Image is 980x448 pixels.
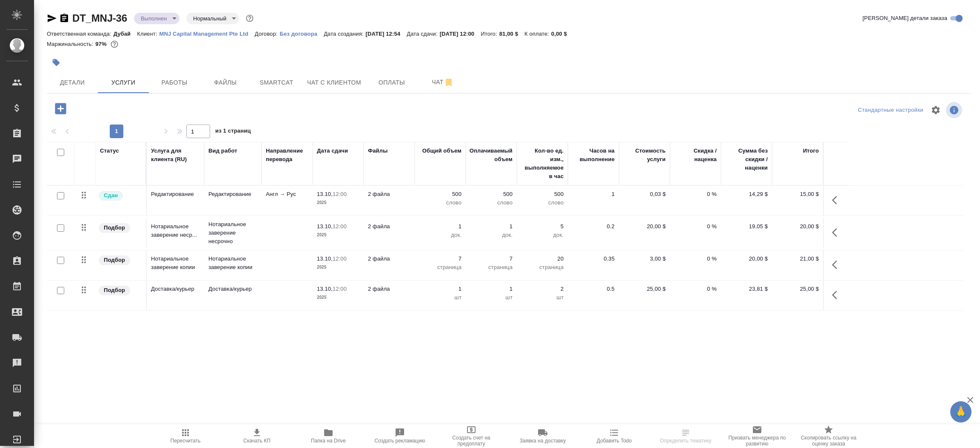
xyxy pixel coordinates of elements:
div: Выполнен [134,13,179,24]
p: 81,00 $ [499,31,524,37]
p: 2 файла [368,255,410,263]
p: Договор: [255,31,280,37]
button: Нормальный [191,15,229,22]
button: Показать кнопки [827,190,847,210]
p: Нотариальное заверение несрочно [208,220,257,246]
button: Скопировать ссылку для ЯМессенджера [47,13,57,23]
p: 20,00 $ [725,255,768,263]
span: Чат [422,77,463,88]
p: 2025 [317,263,359,272]
p: Дубай [114,31,137,37]
p: 23,81 $ [725,285,768,293]
p: 2 файла [368,190,410,198]
span: 🙏 [954,403,968,421]
p: 0 % [674,222,717,231]
a: Без договора [280,30,324,37]
div: Общий объем [422,147,462,155]
p: 20,00 $ [776,222,819,231]
div: Выполнен [186,13,239,24]
span: [PERSON_NAME] детали заказа [863,14,947,23]
a: MNJ Capital Management Pte Ltd [160,30,255,37]
div: Направление перевода [266,147,308,164]
div: Стоимость услуги [623,147,666,164]
p: 1 [470,222,513,231]
p: Подбор [104,286,125,295]
p: 19,05 $ [725,222,768,231]
div: Вид работ [208,147,237,155]
p: 12:00 [333,255,347,262]
p: 2025 [317,198,359,207]
p: 1 [419,222,462,231]
p: [DATE] 12:54 [366,31,407,37]
p: 2 файла [368,222,410,231]
p: шт [521,293,564,302]
p: 0,00 $ [551,31,573,37]
p: 2 файла [368,285,410,293]
td: 1 [568,186,619,215]
a: DT_MNJ-36 [72,12,127,24]
p: страница [521,263,564,272]
button: Добавить услугу [49,100,72,117]
span: Посмотреть информацию [946,102,964,118]
div: Файлы [368,147,387,155]
p: 0 % [674,285,717,293]
button: 🙏 [950,401,971,422]
p: слово [419,198,462,207]
span: Smartcat [256,77,297,88]
p: 13.10, [317,255,333,262]
p: Англ → Рус [266,190,308,198]
p: Ответственная команда: [47,31,114,37]
p: 500 [419,190,462,198]
div: split button [856,104,926,117]
p: Дата создания: [324,31,365,37]
p: Клиент: [137,31,159,37]
p: 21,00 $ [776,255,819,263]
p: Доставка/курьер [151,285,200,293]
span: Детали [52,77,93,88]
p: слово [470,198,513,207]
p: MNJ Capital Management Pte Ltd [160,31,255,37]
p: 12:00 [333,223,347,230]
p: док. [521,231,564,239]
button: Доп статусы указывают на важность/срочность заказа [244,13,255,24]
p: 13.10, [317,286,333,292]
p: Доставка/курьер [208,285,257,293]
p: Нотариальное заверение неср... [151,222,200,239]
p: 25,00 $ [776,285,819,293]
p: 25,00 $ [623,285,666,293]
p: 12:00 [333,286,347,292]
p: док. [419,231,462,239]
p: 500 [521,190,564,198]
div: Дата сдачи [317,147,348,155]
p: 12:00 [333,191,347,197]
span: Услуги [103,77,144,88]
span: Работы [154,77,195,88]
p: Нотариальное заверение копии [208,255,257,272]
p: страница [419,263,462,272]
p: 13.10, [317,191,333,197]
button: Выполнен [138,15,169,22]
p: 5 [521,222,564,231]
p: 2 [521,285,564,293]
p: Редактирование [151,190,200,198]
p: Дата сдачи: [407,31,439,37]
button: Скопировать ссылку [59,13,69,23]
p: Нотариальное заверение копии [151,255,200,272]
p: 20,00 $ [623,222,666,231]
p: К оплате: [524,31,551,37]
span: Файлы [205,77,246,88]
p: 2025 [317,293,359,302]
p: 20 [521,255,564,263]
td: 0.5 [568,281,619,310]
button: Показать кнопки [827,222,847,243]
div: Услуга для клиента (RU) [151,147,200,164]
p: 3,00 $ [623,255,666,263]
p: Подбор [104,256,125,264]
button: Показать кнопки [827,285,847,305]
div: Кол-во ед. изм., выполняемое в час [521,147,564,181]
span: Настроить таблицу [926,100,946,120]
p: 0,03 $ [623,190,666,198]
p: 15,00 $ [776,190,819,198]
td: 0.35 [568,250,619,280]
button: Добавить тэг [47,53,66,72]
